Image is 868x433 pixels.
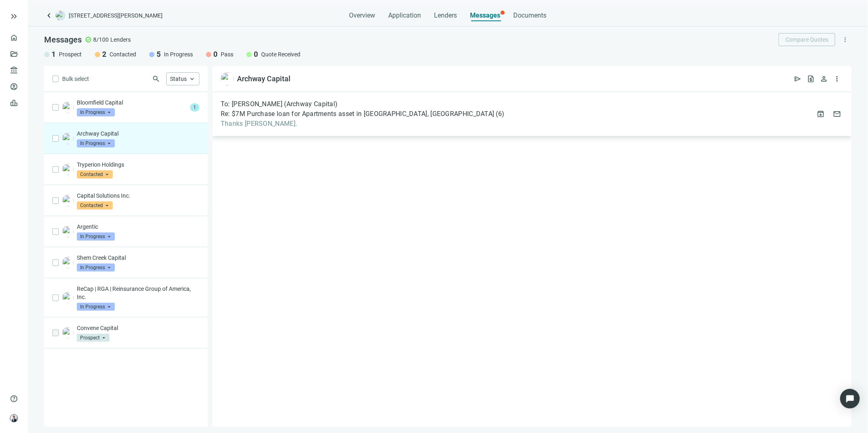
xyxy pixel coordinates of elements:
[840,389,860,408] div: Open Intercom Messenger
[221,50,233,58] span: Pass
[44,35,82,45] span: Messages
[213,49,217,59] span: 0
[779,33,835,46] button: Compare Quotes
[791,72,804,85] button: send
[10,395,18,403] span: help
[261,50,300,58] span: Quote Received
[434,11,457,20] span: Lenders
[221,120,505,128] span: Thanks [PERSON_NAME].
[44,11,54,20] a: keyboard_arrow_left
[59,50,82,58] span: Prospect
[170,76,187,82] span: Status
[237,74,291,84] div: Archway Capital
[839,33,852,46] button: more_vert
[794,75,802,83] span: send
[77,201,113,210] span: Contacted
[62,133,74,144] img: 37bf931d-942b-4e44-99fb-0f8919a1c81a
[69,11,163,20] span: [STREET_ADDRESS][PERSON_NAME]
[77,139,115,147] span: In Progress
[85,36,92,43] span: check_circle
[77,263,115,272] span: In Progress
[77,254,199,262] p: Shem Creek Capital
[349,11,376,20] span: Overview
[817,110,825,118] span: archive
[470,11,501,19] span: Messages
[77,98,187,107] p: Bloomfield Capital
[10,66,16,74] span: account_balance
[62,226,74,237] img: c7652aa0-7a0e-4b45-9ad1-551f88ce4c3e
[833,75,841,83] span: more_vert
[152,75,160,83] span: search
[56,11,65,20] img: deal-logo
[221,72,234,85] img: 37bf931d-942b-4e44-99fb-0f8919a1c81a
[77,223,199,231] p: Argentic
[62,195,74,206] img: 415133d3-aa46-4756-b3af-560e70600fb2.png
[157,49,161,59] span: 5
[102,49,106,59] span: 2
[77,303,115,311] span: In Progress
[389,11,421,20] span: Application
[10,415,18,422] img: avatar
[221,100,338,108] span: To: [PERSON_NAME] (Archway Capital)
[820,75,828,83] span: person
[833,110,841,118] span: mail
[110,36,131,44] span: Lenders
[514,11,547,20] span: Documents
[221,110,494,118] span: Re: $7M Purchase loan for Apartments asset in [GEOGRAPHIC_DATA], [GEOGRAPHIC_DATA]
[77,129,199,138] p: Archway Capital
[77,108,115,116] span: In Progress
[830,107,843,121] button: mail
[817,72,830,85] button: person
[77,232,115,241] span: In Progress
[841,36,849,43] span: more_vert
[830,72,843,85] button: more_vert
[62,292,74,304] img: 8f46ff4e-3980-47c9-8f89-c6462f6ea58f
[9,11,19,21] button: keyboard_double_arrow_right
[77,324,199,332] p: Convene Capital
[77,192,199,200] p: Capital Solutions Inc.
[190,103,199,112] span: 1
[164,50,193,58] span: In Progress
[77,161,199,169] p: Tryperion Holdings
[814,107,827,121] button: archive
[254,49,258,59] span: 0
[62,164,74,175] img: ecea4647-36fe-4e82-8aab-6937313b83ac
[110,50,136,58] span: Contacted
[51,49,56,59] span: 1
[62,257,74,268] img: a66782bd-e828-413a-8d75-a3fa46026ad3
[804,72,817,85] button: request_quote
[77,285,199,301] p: ReCap | RGA | Reinsurance Group of America, Inc.
[77,170,113,179] span: Contacted
[62,102,74,113] img: 551c5464-61c6-45c0-929c-7ab44fa3cd90
[62,327,74,339] img: 31c32400-31ef-4cfb-b5cf-71df2757d258
[62,74,89,83] span: Bulk select
[807,75,815,83] span: request_quote
[77,334,110,342] span: Prospect
[93,36,109,44] span: 8/100
[496,110,505,118] span: ( 6 )
[188,75,196,83] span: keyboard_arrow_up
